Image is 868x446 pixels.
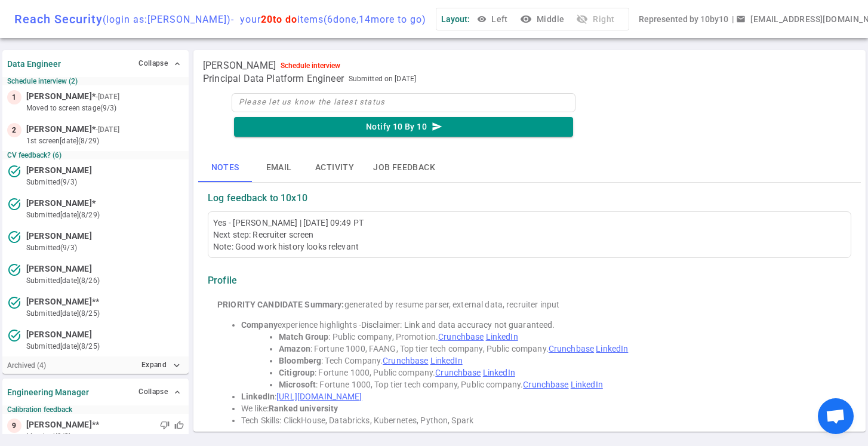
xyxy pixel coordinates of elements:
span: [PERSON_NAME] [26,197,92,210]
button: visibilityMiddle [518,8,569,30]
strong: Citigroup [279,368,315,377]
a: LinkedIn [430,356,463,365]
li: : Public company, Promotion. [279,331,842,343]
i: task_alt [7,328,21,343]
span: Layout: [441,14,470,24]
small: CV feedback? (6) [7,151,184,159]
li: : Tech Company. [279,355,842,367]
span: [PERSON_NAME] [26,164,92,177]
strong: Log feedback to 10x10 [208,192,307,204]
div: Reach Security [14,12,426,26]
strong: Data Engineer [7,59,61,69]
small: submitted [DATE] (8/25) [26,341,184,352]
button: Notify 10 By 10send [234,117,573,137]
li: experience [241,426,842,438]
span: [PERSON_NAME] [26,296,92,308]
div: generated by resume parser, external data, recruiter input [217,299,842,310]
strong: Match Group [279,332,328,342]
i: send [432,121,442,132]
small: moved to Screen stage (9/3) [26,103,184,113]
i: task_alt [7,230,21,244]
small: matched (9/3) [26,431,184,442]
button: Expandexpand_more [138,356,184,374]
a: LinkedIn [571,380,603,389]
span: thumb_down [160,420,170,430]
strong: Profile [208,275,237,287]
span: (login as: [PERSON_NAME] ) [103,14,231,25]
small: - [DATE] [96,124,119,135]
a: LinkedIn [486,332,518,342]
a: Crunchbase [549,344,594,353]
span: 20 to do [261,14,297,25]
span: email [736,14,746,24]
strong: Company [241,320,278,330]
li: : Fortune 1000, Public company. [279,367,842,379]
a: Open chat [818,398,854,434]
li: : Fortune 1000, Top tier tech company, Public company. [279,379,842,390]
small: 1st Screen [DATE] (8/29) [26,136,184,146]
a: [URL][DOMAIN_NAME] [276,392,362,401]
strong: Amazon [279,344,310,353]
li: experience highlights - [241,319,842,331]
button: Email [252,153,306,182]
strong: Engineering Manager [7,387,89,397]
span: [PERSON_NAME] [26,230,92,242]
div: Yes - [PERSON_NAME] | [DATE] 09:49 PT Next step: Recruiter screen Note: Good work history looks r... [213,217,846,253]
a: LinkedIn [596,344,628,353]
small: submitted (9/3) [26,242,184,253]
span: [PERSON_NAME] [26,90,92,103]
span: Principal Data Platform Engineer [203,73,344,85]
span: [PERSON_NAME] [26,419,92,431]
li: : [241,390,842,402]
strong: Bloomberg [279,356,321,365]
i: task_alt [7,197,21,211]
span: [PERSON_NAME] [26,123,92,136]
button: Left [475,8,513,30]
small: Archived ( 4 ) [7,361,46,370]
li: Tech Skills: ClickHouse, Databricks, Kubernetes, Python, Spark [241,414,842,426]
span: Disclaimer: Link and data accuracy not guaranteed. [361,320,555,330]
small: submitted [DATE] (8/25) [26,308,184,319]
a: Crunchbase [523,380,568,389]
button: Collapse [136,55,184,72]
div: Schedule interview [281,61,340,70]
span: expand_less [173,59,182,69]
a: Crunchbase [383,356,428,365]
button: Job feedback [364,153,445,182]
a: Crunchbase [435,368,481,377]
strong: LinkedIn [241,392,275,401]
i: expand_more [171,360,182,371]
div: 9 [7,419,21,433]
button: Notes [198,153,252,182]
span: [PERSON_NAME] [203,60,276,72]
button: Activity [306,153,364,182]
span: [PERSON_NAME] [26,263,92,275]
li: : Fortune 1000, FAANG, Top tier tech company, Public company. [279,343,842,355]
span: visibility [477,14,487,24]
span: expand_less [173,387,182,397]
div: basic tabs example [198,153,861,182]
i: task_alt [7,263,21,277]
a: Crunchbase [438,332,484,342]
small: submitted (9/3) [26,177,184,187]
div: 2 [7,123,21,137]
li: We like: [241,402,842,414]
div: 1 [7,90,21,104]
strong: Microsoft [279,380,316,389]
i: task_alt [7,164,21,179]
small: Calibration feedback [7,405,184,414]
span: thumb_up [174,420,184,430]
i: task_alt [7,296,21,310]
strong: Ranked university [269,404,338,413]
span: Submitted on [DATE] [349,73,416,85]
span: [PERSON_NAME] [26,328,92,341]
small: submitted [DATE] (8/26) [26,275,184,286]
span: - your items ( 6 done, 14 more to go) [231,14,426,25]
strong: PRIORITY CANDIDATE Summary: [217,300,344,309]
small: submitted [DATE] (8/29) [26,210,184,220]
i: visibility [520,13,532,25]
small: Schedule interview (2) [7,77,184,85]
a: LinkedIn [483,368,515,377]
button: Collapse [136,383,184,401]
small: - [DATE] [96,91,119,102]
